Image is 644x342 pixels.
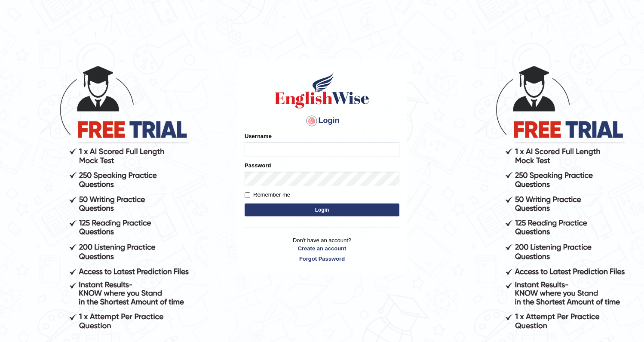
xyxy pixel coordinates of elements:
[273,71,371,110] img: Logo of English Wise sign in for intelligent practice with AI
[245,236,399,263] p: Don't have an account?
[245,244,399,253] a: Create an account
[245,203,399,216] button: Login
[245,132,272,140] label: Username
[245,255,399,263] a: Forgot Password
[245,161,271,169] label: Password
[245,192,250,198] input: Remember me
[245,191,290,199] label: Remember me
[245,114,399,128] h4: Login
